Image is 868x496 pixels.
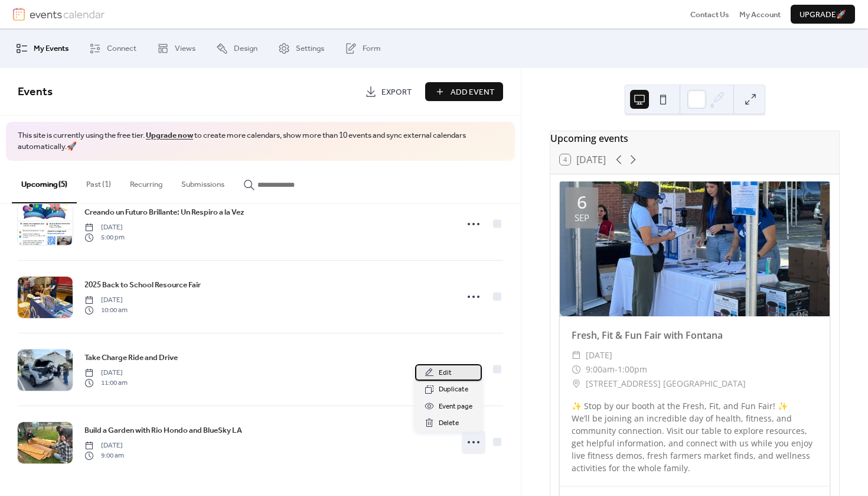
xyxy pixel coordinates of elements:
span: 11:00 am [84,378,128,388]
a: My Account [739,8,781,20]
a: Creando un Futuro Brillante: Un Respiro a la Vez [84,206,244,219]
span: Edit [439,367,452,379]
div: Fresh, Fit & Fun Fair with Fontana [560,328,830,342]
a: Views [148,33,204,63]
a: Settings [269,33,333,63]
span: Duplicate [439,384,468,395]
span: 9:00 am [84,450,124,461]
span: 2025 Back to School Resource Fair [84,279,201,291]
span: Design [234,43,257,54]
span: My Events [34,43,68,54]
span: Creando un Futuro Brillante: Un Respiro a la Vez [84,206,244,218]
div: ​ [572,362,581,377]
a: Build a Garden with Rio Hondo and BlueSky LA [84,424,242,437]
span: [DATE] [84,368,128,378]
button: Add Event [425,82,503,101]
a: Design [207,33,266,63]
span: Event page [439,401,472,413]
button: Upcoming (5) [12,161,77,203]
span: Build a Garden with Rio Hondo and BlueSky LA [84,424,242,436]
button: Past (1) [77,161,120,202]
span: [DATE] [84,295,128,306]
div: 6 [577,193,587,211]
a: My Events [7,33,77,63]
img: logo [13,8,25,21]
a: Take Charge Ride and Drive [84,351,178,364]
span: Delete [439,417,459,429]
a: 2025 Back to School Resource Fair [84,278,201,291]
span: Connect [107,43,136,54]
span: Take Charge Ride and Drive [84,352,178,364]
div: Sep [575,213,589,222]
a: Contact Us [690,8,729,20]
span: My Account [739,9,781,21]
button: Recurring [120,161,172,202]
span: [DATE] [84,222,125,233]
span: [DATE] [84,440,124,451]
img: logotype [30,8,105,21]
button: Upgrade🚀 [791,5,855,24]
span: Views [175,43,195,54]
span: Settings [296,43,324,54]
span: 9:00am [586,362,615,377]
span: Add Event [451,86,494,98]
div: ​ [572,348,581,362]
span: Events [18,81,53,103]
span: [STREET_ADDRESS] [GEOGRAPHIC_DATA] [586,377,746,391]
span: Form [363,43,381,54]
a: Upgrade now [146,128,193,143]
div: ✨ Stop by our booth at the Fresh, Fit, and Fun Fair! ✨ We’ll be joining an incredible day of heal... [560,400,830,474]
button: Submissions [172,161,234,202]
span: [DATE] [586,348,612,362]
span: This site is currently using the free tier. to create more calendars, show more than 10 events an... [18,130,503,153]
span: - [615,362,618,377]
a: Form [336,33,390,63]
a: Connect [80,33,145,63]
div: Upcoming events [550,131,839,145]
span: Export [381,86,412,98]
span: Upgrade 🚀 [800,9,846,21]
span: 10:00 am [84,305,128,316]
span: Contact Us [690,9,729,21]
span: 5:00 pm [84,232,125,243]
div: ​ [572,377,581,391]
a: Export [356,82,420,101]
span: 1:00pm [618,362,647,377]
